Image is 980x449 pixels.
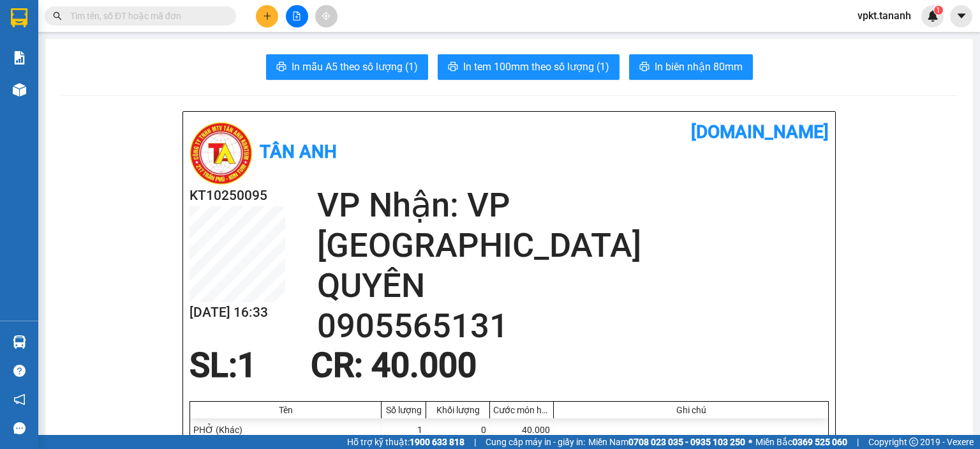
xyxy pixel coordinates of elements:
strong: 0369 525 060 [792,437,847,447]
span: file-add [292,11,301,20]
span: ⚪️ [748,439,752,445]
span: caret-down [956,10,967,22]
div: 40.000 [490,418,554,441]
img: warehouse-icon [13,335,26,349]
div: Số lượng [385,405,422,415]
button: plus [256,5,278,27]
strong: 0708 023 035 - 0935 103 250 [628,437,745,447]
h2: QUYÊN [317,266,829,306]
span: In mẫu A5 theo số lượng (1) [292,59,418,75]
span: message [13,422,26,434]
span: plus [263,11,272,20]
span: CR : 40.000 [311,346,477,385]
img: warehouse-icon [13,83,26,96]
span: printer [448,61,458,73]
img: solution-icon [13,51,26,65]
span: aim [322,11,330,20]
button: aim [315,5,338,27]
b: Tân Anh [260,141,337,162]
span: Miền Nam [588,435,745,449]
div: 1 [382,418,426,441]
span: In tem 100mm theo số lượng (1) [463,59,609,75]
div: Tên [193,405,378,415]
span: Cung cấp máy in - giấy in: [486,435,585,449]
button: file-add [286,5,308,27]
span: SL: [189,346,237,385]
div: Ghi chú [557,405,825,415]
input: Tìm tên, số ĐT hoặc mã đơn [70,9,221,23]
div: 0 [426,418,490,441]
div: PHỞ (Khác) [190,418,382,441]
sup: 1 [934,6,943,15]
h2: KT10250095 [189,185,285,206]
div: Khối lượng [429,405,486,415]
h2: [DATE] 16:33 [189,302,285,323]
strong: 1900 633 818 [410,437,464,447]
span: 1 [936,6,940,15]
span: copyright [909,438,918,446]
button: printerIn tem 100mm theo số lượng (1) [438,54,620,80]
div: Cước món hàng [493,405,550,415]
span: | [474,435,476,449]
span: notification [13,393,26,406]
span: search [53,11,62,20]
span: | [857,435,859,449]
button: caret-down [950,5,972,27]
b: [DOMAIN_NAME] [691,121,829,142]
span: 1 [237,346,256,385]
h2: VP Nhận: VP [GEOGRAPHIC_DATA] [317,185,829,266]
span: question-circle [13,365,26,377]
span: In biên nhận 80mm [655,59,743,75]
h2: 0905565131 [317,306,829,346]
img: icon-new-feature [927,10,939,22]
span: vpkt.tananh [847,8,921,24]
img: logo-vxr [11,8,27,27]
button: printerIn mẫu A5 theo số lượng (1) [266,54,428,80]
span: printer [276,61,286,73]
span: Hỗ trợ kỹ thuật: [347,435,464,449]
span: printer [639,61,650,73]
span: Miền Bắc [755,435,847,449]
button: printerIn biên nhận 80mm [629,54,753,80]
img: logo.jpg [189,121,253,185]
